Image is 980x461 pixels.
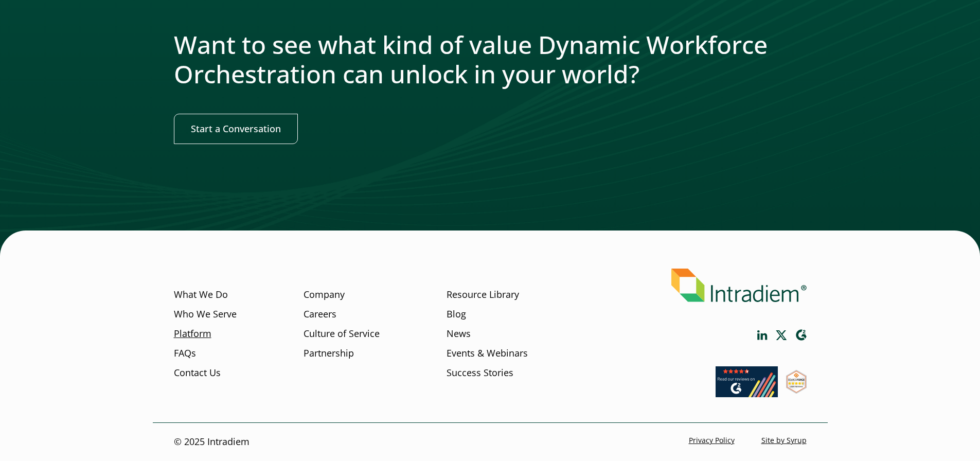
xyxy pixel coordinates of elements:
a: What We Do [174,288,228,302]
a: Privacy Policy [689,435,735,445]
a: Partnership [304,346,354,360]
h2: Want to see what kind of value Dynamic Workforce Orchestration can unlock in your world? [174,30,807,89]
a: Culture of Service [304,327,380,341]
a: Contact Us [174,366,221,379]
img: SourceForge User Reviews [786,370,807,394]
a: Link opens in a new window [716,387,778,400]
a: Start a Conversation [174,114,298,144]
a: Site by Syrup [761,435,807,445]
a: Link opens in a new window [795,329,807,341]
a: Platform [174,327,211,341]
a: Blog [447,308,466,321]
a: FAQs [174,346,196,360]
a: Link opens in a new window [776,330,787,340]
a: Company [304,288,345,302]
a: Success Stories [447,366,513,379]
img: Intradiem [671,269,807,302]
a: Events & Webinars [447,346,528,360]
a: Who We Serve [174,308,237,321]
a: Resource Library [447,288,519,302]
a: News [447,327,471,341]
p: © 2025 Intradiem [174,435,250,449]
img: Read our reviews on G2 [716,366,778,397]
a: Link opens in a new window [786,384,807,396]
a: Careers [304,308,336,321]
a: Link opens in a new window [757,330,768,340]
